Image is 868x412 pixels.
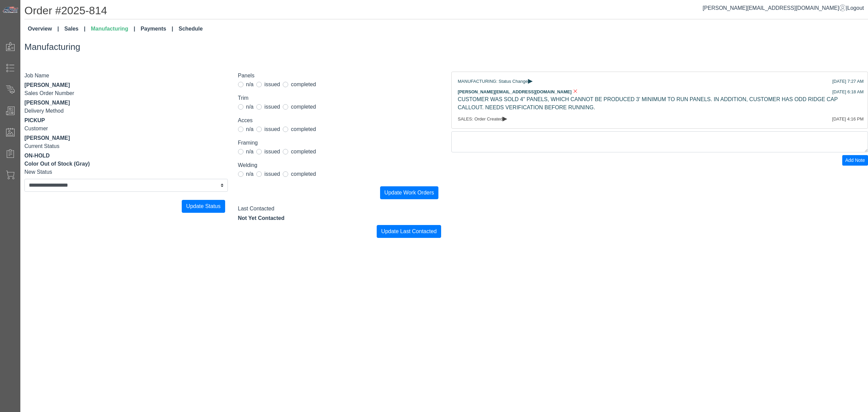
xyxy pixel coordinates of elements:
[24,142,59,150] label: Current Status
[62,22,88,36] a: Sales
[291,126,316,132] span: completed
[238,215,285,221] span: Not Yet Contacted
[238,205,275,213] label: Last Contacted
[246,104,254,110] span: n/a
[24,82,70,88] span: [PERSON_NAME]
[238,72,441,80] legend: Panels
[380,186,438,199] button: Update Work Orders
[176,22,205,36] a: Schedule
[384,190,434,195] span: Update Work Orders
[264,104,280,110] span: issued
[528,78,533,83] span: ▸
[182,200,225,213] button: Update Status
[847,5,864,11] span: Logout
[24,160,228,168] div: Color Out of Stock (Gray)
[24,125,48,133] label: Customer
[832,89,864,95] div: [DATE] 6:18 AM
[291,81,316,87] span: completed
[703,5,846,11] a: [PERSON_NAME][EMAIL_ADDRESS][DOMAIN_NAME]
[238,116,441,125] legend: Acces
[458,116,862,123] div: SALES: Order Created
[264,171,280,177] span: issued
[238,161,441,170] legend: Welding
[264,126,280,132] span: issued
[238,139,441,148] legend: Framing
[458,95,862,112] div: CUSTOMER WAS SOLD 4" PANELS, WHICH CANNOT BE PRODUCED 3' MINIMUM TO RUN PANELS. IN ADDITION, CUST...
[24,4,868,19] h1: Order #2025-814
[502,116,507,120] span: ▸
[246,81,254,87] span: n/a
[88,22,138,36] a: Manufacturing
[24,168,52,176] label: New Status
[842,155,868,166] button: Add Note
[291,149,316,154] span: completed
[24,99,228,107] div: [PERSON_NAME]
[24,116,228,125] div: PICKUP
[24,107,64,115] label: Delivery Method
[832,78,864,85] div: [DATE] 7:27 AM
[264,81,280,87] span: issued
[186,203,220,209] span: Update Status
[24,42,868,52] h3: Manufacturing
[25,22,62,36] a: Overview
[291,104,316,110] span: completed
[458,78,862,85] div: MANUFACTURING: Status Change
[377,225,441,238] button: Update Last Contacted
[291,171,316,177] span: completed
[246,126,254,132] span: n/a
[246,149,254,154] span: n/a
[458,89,572,94] span: [PERSON_NAME][EMAIL_ADDRESS][DOMAIN_NAME]
[24,152,228,160] div: ON-HOLD
[246,171,254,177] span: n/a
[845,157,865,163] span: Add Note
[138,22,176,36] a: Payments
[24,72,49,80] label: Job Name
[238,94,441,103] legend: Trim
[24,134,228,142] div: [PERSON_NAME]
[703,4,864,12] div: |
[832,116,864,123] div: [DATE] 4:16 PM
[264,149,280,154] span: issued
[24,89,74,97] label: Sales Order Number
[2,6,19,14] img: Metals Direct Inc Logo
